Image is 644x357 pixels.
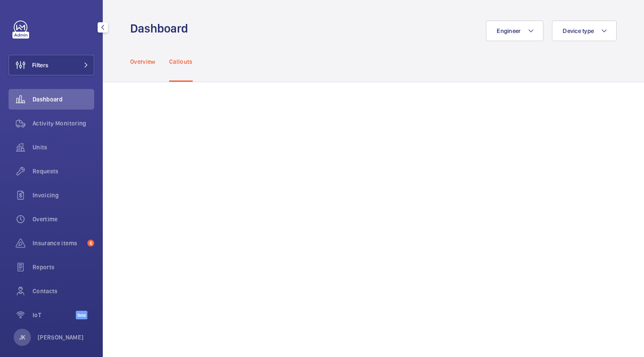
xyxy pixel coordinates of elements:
span: Beta [76,311,87,319]
span: Filters [32,61,48,69]
p: JK [19,333,25,342]
span: Insurance items [33,239,84,247]
span: Engineer [497,27,521,34]
span: Invoicing [33,191,94,199]
button: Device type [552,21,617,41]
button: Engineer [486,21,543,41]
span: 6 [87,240,94,247]
p: Overview [130,57,155,66]
span: Overtime [33,215,94,223]
span: Requests [33,167,94,176]
h1: Dashboard [130,21,193,36]
span: Reports [33,263,94,271]
span: IoT [33,311,76,319]
span: Units [33,143,94,152]
p: Callouts [169,57,193,66]
p: [PERSON_NAME] [38,333,84,342]
span: Device type [563,27,594,34]
button: Filters [9,55,94,75]
span: Contacts [33,287,94,295]
span: Dashboard [33,95,94,104]
span: Activity Monitoring [33,119,94,128]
